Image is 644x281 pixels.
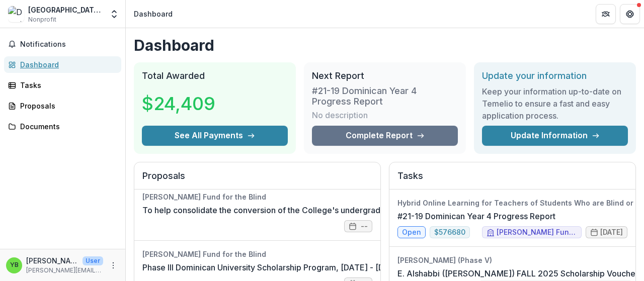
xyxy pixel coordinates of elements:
[107,4,121,24] button: Open entity switcher
[26,255,78,266] p: [PERSON_NAME]
[397,170,627,190] h2: Tasks
[4,56,121,73] a: Dashboard
[20,59,113,70] div: Dashboard
[4,77,121,93] a: Tasks
[142,261,449,273] a: Phase III Dominican University Scholarship Program, [DATE] - [DATE] - 16258289
[20,121,113,132] div: Documents
[397,210,555,222] a: #21-19 Dominican Year 4 Progress Report
[10,262,19,268] div: Yvette Blitzer
[4,118,121,135] a: Documents
[142,70,288,81] h2: Total Awarded
[142,126,288,146] button: See All Payments
[312,126,458,146] a: Complete Report
[4,36,121,52] button: Notifications
[482,126,628,146] a: Update Information
[20,40,117,49] span: Notifications
[20,101,113,111] div: Proposals
[8,6,24,22] img: Dominican University New York
[83,256,103,265] p: User
[312,109,368,121] p: No description
[134,9,173,19] div: Dashboard
[620,4,640,24] button: Get Help
[4,98,121,114] a: Proposals
[134,36,636,54] h1: Dashboard
[596,4,616,24] button: Partners
[142,90,217,117] h3: $24,409
[26,266,103,275] p: [PERSON_NAME][EMAIL_ADDRESS][DOMAIN_NAME]
[482,70,628,81] h2: Update your information
[142,170,372,190] h2: Proposals
[107,259,119,271] button: More
[312,85,458,107] h3: #21-19 Dominican Year 4 Progress Report
[130,7,177,21] nav: breadcrumb
[482,85,628,122] h3: Keep your information up-to-date on Temelio to ensure a fast and easy application process.
[28,15,56,24] span: Nonprofit
[312,70,458,81] h2: Next Report
[20,80,113,90] div: Tasks
[28,5,103,15] div: [GEOGRAPHIC_DATA] [US_STATE]
[397,267,638,279] a: E. Alshabbi ([PERSON_NAME]) FALL 2025 Scholarship Voucher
